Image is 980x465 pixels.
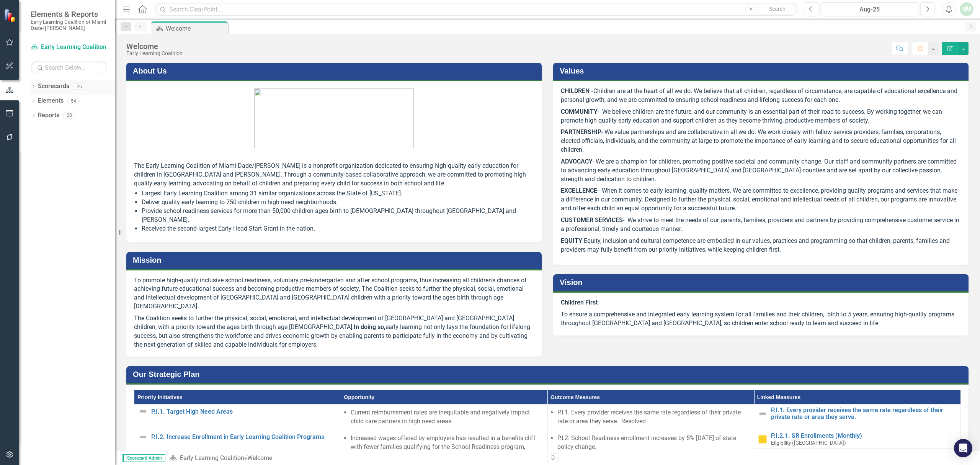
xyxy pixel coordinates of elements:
[38,111,59,120] a: Reports
[155,3,798,16] input: Search ClearPoint...
[771,440,846,446] span: Eligibility ([GEOGRAPHIC_DATA])
[754,404,961,430] td: Double-Click to Edit Right Click for Context Menu
[561,214,961,235] p: - We strive to meet the needs of our parents, families, providers and partners by providing compr...
[771,407,957,420] a: P.I.1. Every provider receives the same rate regardless of their private rate or area they serve.
[547,404,754,430] td: Double-Click to Edit
[758,4,796,15] button: Search
[561,237,950,253] span: Equity, inclusion and cultural competence are embodied in our values, practices and programming s...
[142,207,534,224] li: Provide school readiness services for more than 50,000 children ages birth to [DEMOGRAPHIC_DATA] ...
[151,408,337,415] a: P.I.1. Target High Need Areas
[134,162,526,187] span: The Early Learning Coalition of Miami-Dade/[PERSON_NAME] is a nonprofit organization dedicated to...
[63,112,75,119] div: 28
[122,454,165,462] span: Scorecard Admin
[561,126,961,156] p: - We value partnerships and are collaborative in all we do. We work closely with fellow service p...
[351,434,544,460] li: Increased wages offered by employers has resulted in a benefits cliff with fewer families qualify...
[126,51,183,56] div: Early Learning Coalition
[560,67,965,75] h3: Values
[31,19,107,31] small: Early Learning Coalition of Miami Dade/[PERSON_NAME]
[31,43,107,52] a: Early Learning Coalition
[169,454,542,463] div: »
[134,404,341,430] td: Double-Click to Edit Right Click for Context Menu
[758,409,767,418] img: Not Defined
[142,198,534,207] li: Deliver quality early learning to 750 children in high need neighborhoods.
[820,2,918,16] button: Aug-25
[561,237,582,244] strong: EQUITY
[561,216,623,224] strong: CUSTOMER SERVICES
[31,10,107,19] span: Elements & Reports
[954,439,972,457] div: Open Intercom Messenger
[560,278,965,287] h3: Vision
[247,454,272,462] div: Welcome
[561,235,961,256] p: -
[67,98,80,104] div: 54
[31,61,107,74] input: Search Below...
[561,309,961,328] p: To ensure a comprehensive and integrated early learning system for all families and their childre...
[138,432,147,442] img: Not Defined
[133,256,538,264] h3: Mission
[561,87,593,95] strong: CHILDREN -
[771,432,957,439] a: P.I.2.1. SR Enrollments (Monthly)
[341,404,547,430] td: Double-Click to Edit
[351,408,544,426] li: Current reimbursement rates are inequitable and negatively impact child care partners in high nee...
[126,42,183,51] div: Welcome
[557,408,750,426] li: P.I.1. Every provider receives the same rate regardless of their private rate or area they serve....
[561,87,961,106] p: Children are at the heart of all we do. We believe that all children, regardless of circumstance,...
[561,185,961,214] p: - When it comes to early learning, quality matters. We are committed to excellence, providing qua...
[133,67,538,75] h3: About Us
[166,24,226,33] div: Welcome
[138,407,147,416] img: Not Defined
[754,430,961,449] td: Double-Click to Edit Right Click for Context Menu
[561,187,597,194] strong: EXCELLENCE
[758,435,767,444] img: Caution
[151,434,337,440] a: P.I.2. Increase Enrollment in Early Learning Coalition Programs
[133,370,965,378] h3: Our Strategic Plan
[142,189,534,198] li: Largest Early Learning Coalition among 31 similar organizations across the State of [US_STATE].
[73,83,85,90] div: 26
[823,5,916,14] div: Aug-25
[4,9,17,22] img: ClearPoint Strategy
[561,108,598,115] strong: COMMUNITY
[142,224,534,233] li: Received the second-largest Early Head Start Grant in the nation.
[561,128,601,136] strong: PARTNERSHIP
[769,6,786,12] span: Search
[561,156,961,185] p: - We are a champion for children, promoting positive societal and community change. Our staff and...
[354,323,385,331] strong: In doing so,
[254,88,414,148] img: ELC_logo.jpg
[557,434,750,452] li: P.I.2. School Readiness enrollment increases by 5% [DATE] of state policy change.
[561,158,593,165] strong: ADVOCACY
[180,454,244,462] a: Early Learning Coalition
[134,313,534,349] p: The Coalition seeks to further the physical, social, emotional, and intellectual development of [...
[38,97,64,105] a: Elements
[561,299,598,306] strong: Children First
[134,276,534,313] p: To promote high-quality inclusive school readiness, voluntary pre-kindergarten and after school p...
[561,106,961,127] p: - We believe children are the future, and our community is an essential part of their road to suc...
[38,82,69,91] a: Scorecards
[960,2,973,16] button: SM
